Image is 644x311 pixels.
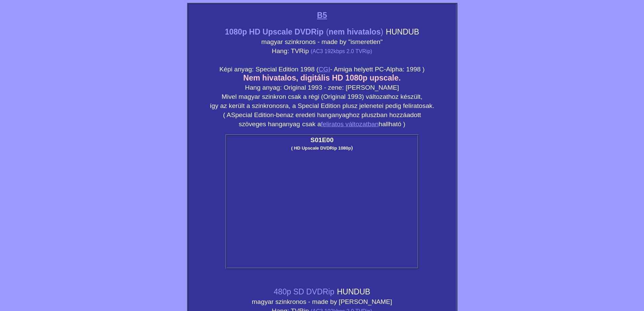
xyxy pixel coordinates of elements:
a: feliratos változatban [321,120,379,128]
small: Képi anyag: Special Edition 1998 ( - Amiga helyett PC-Alpha: 1998 ) Hang anyag: Original 1993 - z... [210,66,434,109]
span: nem hivatalos [329,27,381,36]
a: CGI [318,66,330,73]
span: magyar szinkronos - made by [PERSON_NAME] [252,298,392,305]
span: S01E00 [310,136,333,143]
span: HUNDUB [386,27,419,36]
span: Nem hivatalos, digitális HD 1080p upscale. [243,73,401,82]
small: csak a hallható ) [302,120,405,128]
small: 480p SD DVDRip [274,287,334,296]
small: ( ) [326,27,383,36]
small: ( HD Upscale DVDRip 1080p [291,146,351,151]
span: ) [351,145,353,151]
small: ( A [223,111,231,118]
small: (AC3 192kbps 2.0 TVRip) [311,48,372,54]
span: magyar szinkronos - made by "ismeretlen" [261,38,383,45]
small: Special Edition-ben [231,111,287,118]
a: B5 [317,11,327,20]
small: az eredeti hanganyaghoz pluszban hozzáadott szöveges hanganyag [239,111,421,128]
span: HUNDUB [337,287,371,296]
span: Hang: TVRip [272,47,309,54]
small: 1080p HD Upscale DVDRip [225,27,324,36]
